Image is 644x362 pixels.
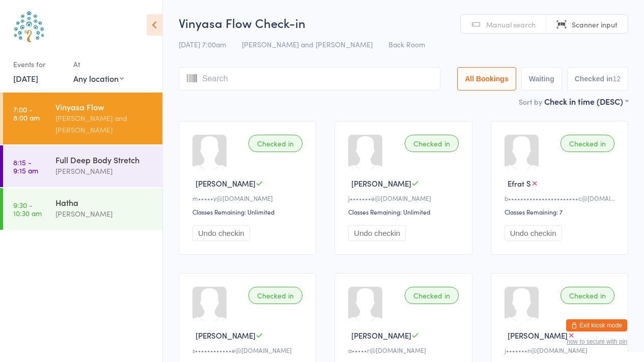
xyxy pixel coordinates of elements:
[179,14,628,31] h2: Vinyasa Flow Check-in
[192,225,250,241] button: Undo checkin
[55,197,154,208] div: Hatha
[3,93,162,144] a: 7:00 -8:00 amVinyasa Flow[PERSON_NAME] and [PERSON_NAME]
[508,330,568,341] span: [PERSON_NAME]
[10,8,48,46] img: Australian School of Meditation & Yoga
[179,39,226,49] span: [DATE] 7:00am
[348,207,461,216] div: Classes Remaining: Unlimited
[505,194,618,202] div: b•••••••••••••••••••••••c@[DOMAIN_NAME]
[195,178,256,189] span: [PERSON_NAME]
[248,287,302,304] div: Checked in
[348,225,406,241] button: Undo checkin
[55,208,154,220] div: [PERSON_NAME]
[351,330,411,341] span: [PERSON_NAME]
[561,135,614,152] div: Checked in
[192,346,305,354] div: s••••••••••••e@[DOMAIN_NAME]
[566,319,627,331] button: Exit kiosk mode
[73,73,124,84] div: Any location
[508,178,531,189] span: Efrat S
[55,165,154,177] div: [PERSON_NAME]
[457,67,516,90] button: All Bookings
[195,330,256,341] span: [PERSON_NAME]
[13,158,38,174] time: 8:15 - 9:15 am
[505,346,618,354] div: j•••••••n@[DOMAIN_NAME]
[544,96,628,107] div: Check in time (DESC)
[405,135,459,152] div: Checked in
[572,19,618,29] span: Scanner input
[242,39,373,49] span: [PERSON_NAME] and [PERSON_NAME]
[348,194,461,202] div: j•••••••e@[DOMAIN_NAME]
[405,287,459,304] div: Checked in
[3,188,162,230] a: 9:30 -10:30 amHatha[PERSON_NAME]
[505,207,618,216] div: Classes Remaining: 7
[55,154,154,165] div: Full Deep Body Stretch
[351,178,411,189] span: [PERSON_NAME]
[519,97,542,107] label: Sort by
[13,105,40,122] time: 7:00 - 8:00 am
[3,145,162,187] a: 8:15 -9:15 amFull Deep Body Stretch[PERSON_NAME]
[486,19,536,29] span: Manual search
[73,56,124,73] div: At
[55,101,154,112] div: Vinyasa Flow
[13,73,38,84] a: [DATE]
[13,201,42,217] time: 9:30 - 10:30 am
[567,67,628,90] button: Checked in12
[561,287,614,304] div: Checked in
[567,338,627,345] button: how to secure with pin
[348,346,461,354] div: a•••••r@[DOMAIN_NAME]
[612,75,621,83] div: 12
[248,135,302,152] div: Checked in
[521,67,562,90] button: Waiting
[388,39,425,49] span: Back Room
[179,67,440,90] input: Search
[192,207,305,216] div: Classes Remaining: Unlimited
[505,225,562,241] button: Undo checkin
[55,112,154,136] div: [PERSON_NAME] and [PERSON_NAME]
[13,56,63,73] div: Events for
[192,194,305,202] div: m•••••y@[DOMAIN_NAME]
